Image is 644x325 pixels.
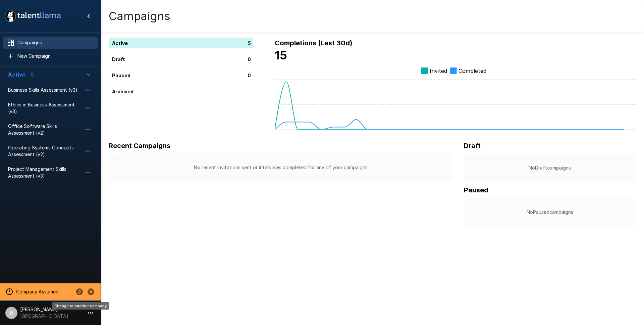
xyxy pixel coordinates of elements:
b: 15 [275,48,287,62]
p: No recent invitations sent or interviews completed for any of your campaigns [119,164,442,171]
h4: Campaigns [109,9,170,23]
p: No Draft campaigns [475,165,625,171]
b: Draft [464,142,481,150]
b: Recent Campaigns [109,142,170,150]
b: Paused [464,186,488,194]
b: Completions (Last 30d) [275,39,353,47]
p: No Paused campaigns [475,209,625,216]
p: 0 [248,56,251,63]
p: 0 [248,72,251,79]
p: 5 [248,40,251,47]
div: Change to another company [52,302,109,310]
